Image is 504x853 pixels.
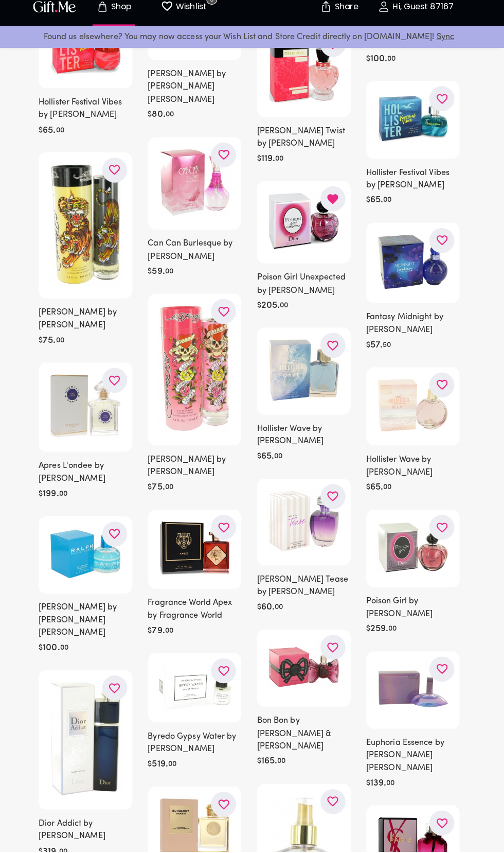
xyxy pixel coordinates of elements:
[270,346,342,409] img: Hollister Wave by Hollister
[368,779,372,792] h6: $
[365,3,468,36] button: Hi, Guest 87167
[48,494,64,506] h6: 199 .
[65,646,74,658] h6: 00
[152,79,245,117] h6: [PERSON_NAME] by [PERSON_NAME] [PERSON_NAME]
[152,488,156,500] h6: $
[260,308,264,320] h6: $
[152,274,156,287] h6: $
[388,779,396,792] h6: 00
[159,3,216,36] button: Wishlist page
[378,526,450,579] img: Poison Girl by Christian Dior
[44,606,137,643] h6: [PERSON_NAME] by [PERSON_NAME] [PERSON_NAME]
[260,718,352,755] h6: Bon Bon by [PERSON_NAME] & [PERSON_NAME]
[163,158,235,227] img: Can Can Burlesque by Paris Hilton
[368,64,372,77] h6: $
[264,758,280,770] h6: 165 .
[368,177,460,202] h6: Hollister Festival Vibes by [PERSON_NAME]
[156,274,169,287] h6: 59 .
[372,488,385,500] h6: 65 .
[368,460,460,485] h6: Hollister Wave by [PERSON_NAME]
[368,488,372,500] h6: $
[44,466,137,491] h6: Apres L'ondee by [PERSON_NAME]
[163,312,235,440] img: Ed Hardy by Christian Audigier
[152,119,156,132] h6: $
[280,758,288,770] h6: 00
[260,163,264,176] h6: $
[270,644,342,698] img: Bon Bon by Viktor & Rolf
[260,578,352,603] h6: [PERSON_NAME] Tease by [PERSON_NAME]
[152,733,245,758] h6: Byredo Gypsy Water by [PERSON_NAME]
[152,761,156,773] h6: $
[152,460,245,485] h6: [PERSON_NAME] by [PERSON_NAME]
[334,15,361,24] p: Share
[260,135,352,161] h6: [PERSON_NAME] Twist by [PERSON_NAME]
[210,7,221,17] span: 3
[264,457,277,469] h6: 65 .
[37,11,83,26] img: GiftMe Logo
[170,119,178,132] h6: 00
[48,646,65,658] h6: 100 .
[270,49,342,115] img: Miu Miu Twist by Miu Miu
[44,494,48,506] h6: $
[378,242,450,299] img: Fantasy Midnight by Britney Spears
[437,45,455,53] a: Sync
[61,135,69,147] h6: 00
[368,347,372,359] h6: $
[163,667,235,713] img: Byredo Gypsy Water by Byredo
[55,173,127,294] img: Ed Hardy by Christian Audigier
[114,15,137,24] p: Shop
[372,347,384,359] h6: 57 .
[55,684,127,799] img: Dior Addict by Christian Dior
[277,457,285,469] h6: 00
[44,646,48,658] h6: $
[378,102,450,156] img: Hollister Festival Vibes by Hollister
[260,606,264,618] h6: $
[156,119,170,132] h6: 80 .
[368,627,372,639] h6: $
[322,13,334,25] img: secure
[378,666,450,719] img: Euphoria Essence by Calvin Klein
[64,494,73,506] h6: 00
[390,627,398,639] h6: 00
[152,629,156,641] h6: $
[260,758,264,770] h6: $
[389,64,397,77] h6: 00
[152,601,245,626] h6: Fragrance World Apex by Fragrance World
[163,526,235,581] img: Fragrance World Apex by Fragrance World
[55,532,127,586] img: Ralph by Ralph Lauren
[156,629,169,641] h6: 79 .
[264,163,278,176] h6: 119 .
[169,274,177,287] h6: 00
[372,627,390,639] h6: 259 .
[260,280,352,305] h6: Poison Girl Unexpected by [PERSON_NAME]
[44,107,137,132] h6: Hollister Festival Vibes by [PERSON_NAME]
[36,13,84,25] button: GiftMe Logo
[55,380,127,446] img: Apres L'ondee by Guerlain
[152,247,245,272] h6: Can Can Burlesque by [PERSON_NAME]
[368,319,460,344] h6: Fantasy Midnight by [PERSON_NAME]
[378,385,450,440] img: Hollister Wave by Hollister
[177,12,210,26] p: Wishlist
[278,163,286,176] h6: 00
[323,1,359,37] button: Share
[391,15,454,24] p: Hi, Guest 87167
[169,488,177,500] h6: 00
[372,64,389,77] h6: 100 .
[44,135,48,147] h6: $
[385,204,393,216] h6: 00
[44,315,137,340] h6: [PERSON_NAME] by [PERSON_NAME]
[368,739,460,777] h6: Euphoria Essence by [PERSON_NAME] [PERSON_NAME]
[61,342,69,355] h6: 00
[282,308,291,320] h6: 00
[385,488,393,500] h6: 00
[372,204,385,216] h6: 65 .
[264,308,282,320] h6: 205 .
[372,779,388,792] h6: 139 .
[156,761,172,773] h6: 519 .
[169,629,177,641] h6: 00
[368,204,372,216] h6: $
[277,606,285,618] h6: 00
[44,342,48,355] h6: $
[264,606,277,618] h6: 60 .
[368,600,460,625] h6: Poison Girl by [PERSON_NAME]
